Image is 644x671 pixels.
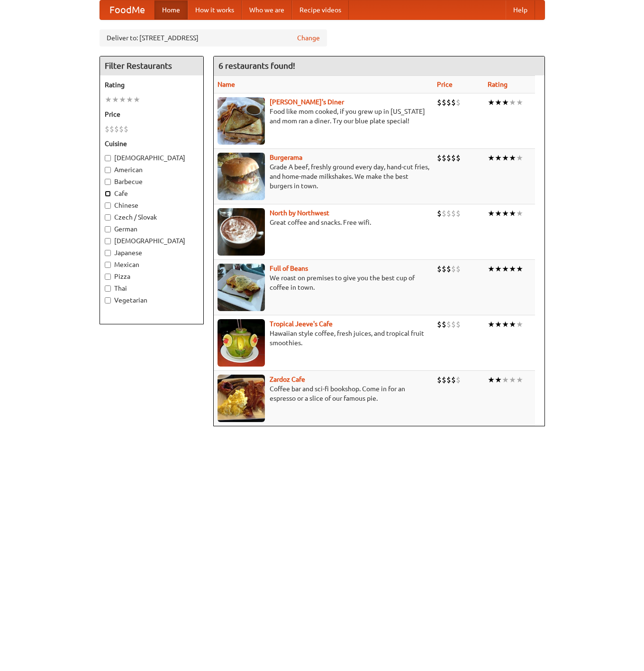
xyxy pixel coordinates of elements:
[516,208,523,219] li: ★
[105,212,199,222] label: Czech / Slovak
[442,208,446,219] li: $
[124,124,128,134] li: $
[437,208,442,219] li: $
[105,238,111,244] input: [DEMOGRAPHIC_DATA]
[451,97,456,108] li: $
[451,153,456,163] li: $
[446,375,451,385] li: $
[218,218,429,227] p: Great coffee and snacks. Free wifi.
[446,97,451,108] li: $
[451,375,456,385] li: $
[502,264,509,274] li: ★
[105,94,112,105] li: ★
[437,81,453,88] a: Price
[495,264,502,274] li: ★
[446,319,451,330] li: $
[495,375,502,385] li: ★
[105,272,199,281] label: Pizza
[437,97,442,108] li: $
[456,375,461,385] li: $
[105,224,199,234] label: German
[112,94,119,105] li: ★
[105,297,111,303] input: Vegetarian
[105,284,199,293] label: Thai
[218,264,265,311] img: beans.jpg
[105,80,199,90] h5: Rating
[488,375,495,385] li: ★
[114,124,119,134] li: $
[502,319,509,330] li: ★
[451,319,456,330] li: $
[270,98,344,106] a: [PERSON_NAME]'s Diner
[446,208,451,219] li: $
[105,202,111,209] input: Chinese
[488,97,495,108] li: ★
[105,191,111,197] input: Cafe
[270,320,333,328] b: Tropical Jeeve's Cafe
[516,319,523,330] li: ★
[495,153,502,163] li: ★
[105,189,199,198] label: Cafe
[509,97,516,108] li: ★
[270,209,329,217] a: North by Northwest
[105,110,199,119] h5: Price
[218,208,265,256] img: north.jpg
[105,260,199,269] label: Mexican
[437,264,442,274] li: $
[242,0,292,19] a: Who we are
[446,264,451,274] li: $
[105,248,199,257] label: Japanese
[495,208,502,219] li: ★
[509,208,516,219] li: ★
[516,97,523,108] li: ★
[109,124,114,134] li: $
[442,153,446,163] li: $
[105,155,111,161] input: [DEMOGRAPHIC_DATA]
[218,273,429,292] p: We roast on premises to give you the best cup of coffee in town.
[100,0,154,19] a: FoodMe
[297,33,320,43] a: Change
[437,375,442,385] li: $
[188,0,242,19] a: How it works
[446,153,451,163] li: $
[270,376,305,383] a: Zardoz Cafe
[218,153,265,200] img: burgerama.jpg
[126,94,133,105] li: ★
[218,61,295,70] ng-pluralize: 6 restaurants found!
[105,236,199,246] label: [DEMOGRAPHIC_DATA]
[133,94,140,105] li: ★
[488,264,495,274] li: ★
[456,319,461,330] li: $
[506,0,535,19] a: Help
[218,162,429,191] p: Grade A beef, freshly ground every day, hand-cut fries, and home-made milkshakes. We make the bes...
[509,319,516,330] li: ★
[105,250,111,256] input: Japanese
[105,201,199,210] label: Chinese
[456,97,461,108] li: $
[488,208,495,219] li: ★
[488,153,495,163] li: ★
[442,264,446,274] li: $
[270,265,308,272] b: Full of Beans
[488,81,508,88] a: Rating
[105,167,111,173] input: American
[442,375,446,385] li: $
[437,153,442,163] li: $
[292,0,349,19] a: Recipe videos
[516,153,523,163] li: ★
[154,0,188,19] a: Home
[442,97,446,108] li: $
[218,384,429,403] p: Coffee bar and sci-fi bookshop. Come in for an espresso or a slice of our famous pie.
[270,154,302,161] a: Burgerama
[218,81,235,88] a: Name
[105,153,199,163] label: [DEMOGRAPHIC_DATA]
[105,179,111,185] input: Barbecue
[509,264,516,274] li: ★
[437,319,442,330] li: $
[502,97,509,108] li: ★
[509,375,516,385] li: ★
